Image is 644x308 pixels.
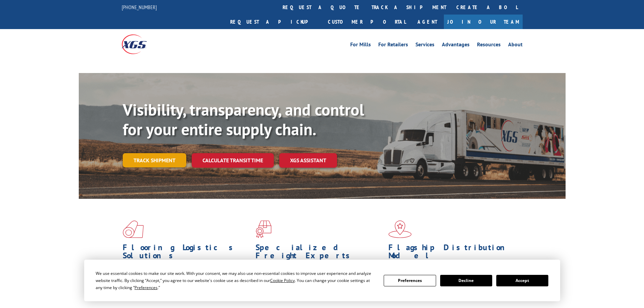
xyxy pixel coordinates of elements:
[496,275,548,286] button: Accept
[123,220,144,238] img: xgs-icon-total-supply-chain-intelligence-red
[323,15,411,29] a: Customer Portal
[123,99,364,140] b: Visibility, transparency, and control for your entire supply chain.
[442,42,470,49] a: Advantages
[122,4,157,10] a: [PHONE_NUMBER]
[256,220,271,238] img: xgs-icon-focused-on-flooring-red
[477,42,501,49] a: Resources
[96,270,376,291] div: We use essential cookies to make our site work. With your consent, we may also use non-essential ...
[508,42,523,49] a: About
[279,153,337,168] a: XGS ASSISTANT
[225,15,323,29] a: Request a pickup
[192,153,274,168] a: Calculate transit time
[123,243,251,263] h1: Flooring Logistics Solutions
[135,285,158,290] span: Preferences
[440,275,492,286] button: Decline
[84,260,560,301] div: Cookie Consent Prompt
[270,278,295,283] span: Cookie Policy
[256,243,383,263] h1: Specialized Freight Experts
[350,42,371,49] a: For Mills
[444,15,523,29] a: Join Our Team
[415,42,434,49] a: Services
[388,243,516,263] h1: Flagship Distribution Model
[388,220,412,238] img: xgs-icon-flagship-distribution-model-red
[411,15,444,29] a: Agent
[123,153,186,167] a: Track shipment
[378,42,408,49] a: For Retailers
[384,275,436,286] button: Preferences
